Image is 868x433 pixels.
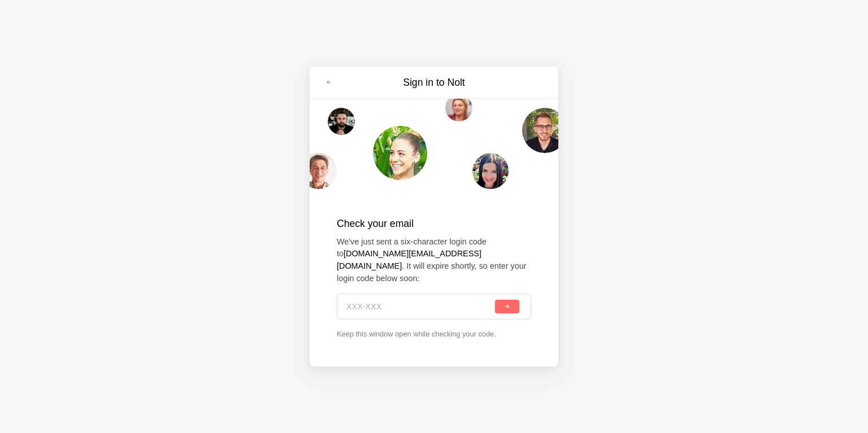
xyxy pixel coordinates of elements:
input: XXX-XXX [346,294,493,319]
strong: [DOMAIN_NAME][EMAIL_ADDRESS][DOMAIN_NAME] [337,249,481,270]
p: Keep this window open while checking your code. [337,329,531,339]
h2: Check your email [337,216,531,231]
p: We've just sent a six-character login code to . It will expire shortly, so enter your login code ... [337,236,531,285]
h3: Sign in to Nolt [339,76,529,90]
